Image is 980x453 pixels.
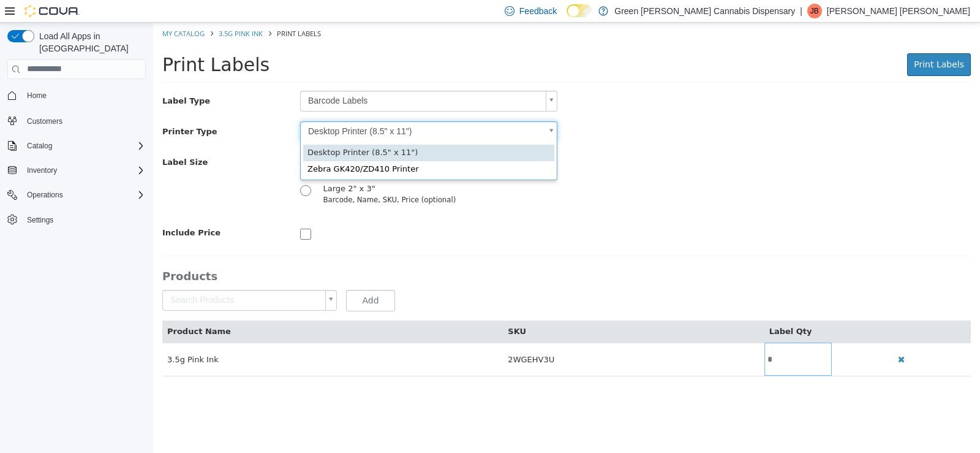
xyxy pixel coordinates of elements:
[22,212,146,227] span: Settings
[567,4,592,17] input: Dark Mode
[2,137,151,154] button: Catalog
[2,211,151,229] button: Settings
[22,113,146,128] span: Customers
[34,30,146,55] span: Load All Apps in [GEOGRAPHIC_DATA]
[810,4,819,18] span: JB
[807,4,822,18] div: Joyce Brooke Arnold
[22,88,51,103] a: Home
[27,166,57,175] span: Inventory
[27,215,53,225] span: Settings
[27,190,63,200] span: Operations
[519,5,557,17] span: Feedback
[22,114,67,129] a: Customers
[150,122,401,139] div: Desktop Printer (8.5" x 11")
[22,163,146,178] span: Inventory
[150,139,401,155] div: Zebra GK420/ZD410 Printer
[22,139,146,153] span: Catalog
[22,139,57,153] button: Catalog
[614,4,795,18] p: Green [PERSON_NAME] Cannabis Dispensary
[7,82,146,261] nav: Complex example
[22,188,146,202] span: Operations
[24,5,80,17] img: Cova
[27,116,62,126] span: Customers
[2,162,151,179] button: Inventory
[22,213,58,227] a: Settings
[27,91,47,101] span: Home
[22,163,62,178] button: Inventory
[27,141,52,151] span: Catalog
[567,17,567,18] span: Dark Mode
[827,4,970,18] p: [PERSON_NAME] [PERSON_NAME]
[2,186,151,204] button: Operations
[2,112,151,129] button: Customers
[22,88,146,103] span: Home
[2,86,151,104] button: Home
[800,4,802,18] p: |
[22,188,68,202] button: Operations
